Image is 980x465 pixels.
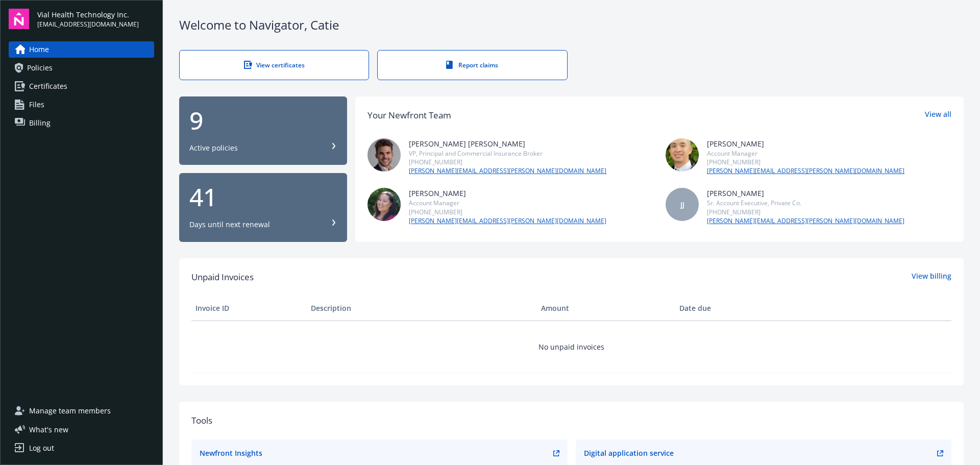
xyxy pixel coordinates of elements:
[307,296,537,321] th: Description
[680,199,684,210] span: JJ
[409,199,606,207] div: Account Manager
[409,149,606,158] div: VP, Principal and Commercial Insurance Broker
[29,424,68,435] span: What ' s new
[179,50,369,80] a: View certificates
[409,208,606,216] div: [PHONE_NUMBER]
[9,115,154,131] a: Billing
[707,199,904,207] div: Sr. Account Executive, Private Co.
[29,440,54,456] div: Log out
[367,138,401,172] img: photo
[179,96,347,165] button: 9Active policies
[29,403,111,419] span: Manage team members
[925,109,951,122] a: View all
[584,448,674,458] div: Digital application service
[707,216,904,226] a: [PERSON_NAME][EMAIL_ADDRESS][PERSON_NAME][DOMAIN_NAME]
[707,208,904,216] div: [PHONE_NUMBER]
[377,50,567,80] a: Report claims
[189,185,337,209] div: 41
[409,138,606,149] div: [PERSON_NAME] [PERSON_NAME]
[27,60,53,76] span: Policies
[200,448,262,458] div: Newfront Insights
[707,138,904,149] div: [PERSON_NAME]
[707,166,904,176] a: [PERSON_NAME][EMAIL_ADDRESS][PERSON_NAME][DOMAIN_NAME]
[367,188,401,221] img: photo
[707,149,904,158] div: Account Manager
[707,158,904,166] div: [PHONE_NUMBER]
[9,403,154,419] a: Manage team members
[189,108,337,133] div: 9
[37,9,139,20] span: Vial Health Technology Inc.
[191,271,254,284] span: Unpaid Invoices
[29,96,44,113] span: Files
[37,20,139,29] span: [EMAIL_ADDRESS][DOMAIN_NAME]
[666,138,699,172] img: photo
[707,188,904,199] div: [PERSON_NAME]
[200,61,348,69] div: View certificates
[9,41,154,58] a: Home
[179,16,964,34] div: Welcome to Navigator , Catie
[9,96,154,113] a: Files
[189,143,238,153] div: Active policies
[191,414,951,427] div: Tools
[179,173,347,242] button: 41Days until next renewal
[409,216,606,226] a: [PERSON_NAME][EMAIL_ADDRESS][PERSON_NAME][DOMAIN_NAME]
[409,158,606,166] div: [PHONE_NUMBER]
[9,60,154,76] a: Policies
[9,9,29,29] img: navigator-logo.svg
[191,321,951,373] td: No unpaid invoices
[189,219,270,230] div: Days until next renewal
[29,78,67,94] span: Certificates
[912,271,951,284] a: View billing
[191,296,307,321] th: Invoice ID
[29,41,49,58] span: Home
[29,115,51,131] span: Billing
[537,296,675,321] th: Amount
[398,61,546,69] div: Report claims
[675,296,791,321] th: Date due
[37,9,154,29] button: Vial Health Technology Inc.[EMAIL_ADDRESS][DOMAIN_NAME]
[409,188,606,199] div: [PERSON_NAME]
[367,109,451,122] div: Your Newfront Team
[409,166,606,176] a: [PERSON_NAME][EMAIL_ADDRESS][PERSON_NAME][DOMAIN_NAME]
[9,424,85,435] button: What's new
[9,78,154,94] a: Certificates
